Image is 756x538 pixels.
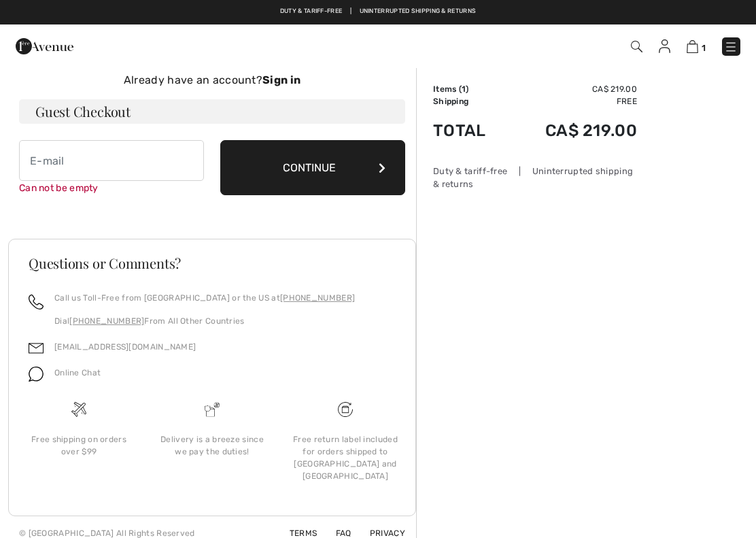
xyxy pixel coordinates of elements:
div: Duty & tariff-free | Uninterrupted shipping & returns [433,165,637,190]
a: [PHONE_NUMBER] [69,316,144,326]
span: 1 [702,43,706,53]
td: Items ( ) [433,83,507,95]
img: Search [631,41,642,52]
img: call [29,295,44,309]
a: [PHONE_NUMBER] [280,293,355,303]
img: chat [29,367,44,382]
a: FAQ [320,528,351,538]
p: Dial From All Other Countries [54,315,355,327]
strong: Sign in [262,73,300,86]
img: Shopping Bag [687,40,698,53]
span: Online Chat [54,368,101,377]
span: 1 [462,84,466,94]
td: CA$ 219.00 [507,107,637,154]
img: My Info [659,40,670,54]
div: Already have an account? [19,72,405,88]
img: email [29,341,44,356]
a: 1 [687,38,706,54]
img: Free shipping on orders over $99 [71,402,86,417]
a: Privacy [354,528,405,538]
img: Free shipping on orders over $99 [338,402,353,417]
button: Continue [220,140,405,195]
h3: Guest Checkout [19,99,405,124]
div: Can not be empty [19,181,204,195]
div: Delivery is a breeze since we pay the duties! [156,433,268,458]
td: CA$ 219.00 [507,83,637,95]
img: Delivery is a breeze since we pay the duties! [205,402,220,417]
a: Duty & tariff-free | Uninterrupted shipping & returns [280,7,476,14]
img: 1ère Avenue [16,33,73,60]
p: Call us Toll-Free from [GEOGRAPHIC_DATA] or the US at [54,292,355,304]
input: E-mail [19,140,204,181]
td: Total [433,107,507,154]
img: Menu [724,40,738,54]
div: Free return label included for orders shipped to [GEOGRAPHIC_DATA] and [GEOGRAPHIC_DATA] [290,433,401,482]
a: [EMAIL_ADDRESS][DOMAIN_NAME] [54,342,196,352]
h3: Questions or Comments? [29,256,396,270]
td: Free [507,95,637,107]
a: Terms [273,528,317,538]
td: Shipping [433,95,507,107]
a: 1ère Avenue [16,39,73,52]
div: Free shipping on orders over $99 [23,433,135,458]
